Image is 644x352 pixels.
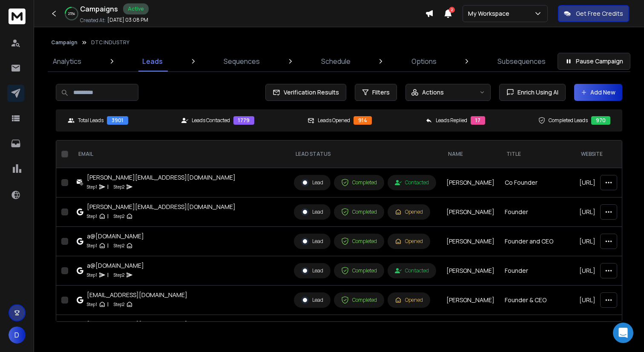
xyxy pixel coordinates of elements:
button: Add New [574,84,622,101]
p: Step 2 [114,300,124,309]
p: | [107,183,109,191]
div: 3901 [107,116,128,125]
p: Subsequences [497,56,546,66]
p: Created At: [80,17,106,24]
div: 970 [591,116,610,125]
p: Options [411,56,437,66]
td: [PERSON_NAME] [441,227,500,256]
div: 17 [471,116,485,125]
div: a@[DOMAIN_NAME] [87,232,144,240]
button: Enrich Using AI [499,84,566,101]
div: Completed [341,296,377,304]
td: [PERSON_NAME] [441,256,500,286]
th: title [500,140,574,168]
button: Get Free Credits [558,5,629,22]
p: | [107,241,109,250]
p: Step 2 [114,241,124,250]
div: Lead [301,267,323,275]
button: Pause Campaign [558,53,630,70]
p: DTC INDUSTRY [91,39,129,46]
div: Contacted [395,267,429,274]
p: Actions [422,88,444,97]
p: My Workspace [468,9,513,18]
div: 1779 [233,116,254,125]
p: Leads Replied [436,117,467,124]
p: [DATE] 03:08 PM [107,17,148,23]
p: Step 1 [87,271,97,279]
div: Opened [395,297,423,303]
div: Open Intercom Messenger [613,323,633,343]
div: [PERSON_NAME][EMAIL_ADDRESS][DOMAIN_NAME] [87,203,236,211]
a: Sequences [218,51,265,72]
p: Step 1 [87,300,97,309]
div: a@[DOMAIN_NAME] [87,261,144,270]
p: Leads Opened [318,117,350,124]
div: [EMAIL_ADDRESS][DOMAIN_NAME] [87,291,187,299]
td: Founder and CEO [500,227,574,256]
div: Completed [341,208,377,216]
span: Filters [372,88,390,97]
p: Sequences [224,56,260,66]
p: Step 2 [114,271,124,279]
td: Founder [500,197,574,227]
p: Analytics [53,56,81,66]
a: Analytics [48,51,86,72]
div: Opened [395,209,423,215]
td: [PERSON_NAME] [441,197,500,227]
p: Step 2 [114,212,124,220]
th: EMAIL [72,140,289,168]
span: Verification Results [280,88,339,97]
h1: Campaigns [80,4,118,14]
p: | [107,271,109,279]
a: Schedule [316,51,356,72]
div: 914 [354,116,372,125]
td: CEO/Owner [500,315,574,344]
div: Active [123,3,149,14]
td: [PERSON_NAME] [441,315,500,344]
button: Verification Results [265,84,346,101]
a: Options [406,51,442,72]
div: Lead [301,208,323,216]
button: D [9,326,26,343]
p: 25 % [68,11,75,16]
div: Contacted [395,179,429,186]
div: Lead [301,296,323,304]
div: Completed [341,238,377,245]
th: LEAD STATUS [289,140,441,168]
a: Leads [137,51,168,72]
button: Campaign [51,39,78,46]
td: [PERSON_NAME] [441,286,500,315]
p: Step 1 [87,183,97,191]
p: Leads [142,56,163,66]
div: Lead [301,179,323,186]
p: Schedule [321,56,351,66]
p: Get Free Credits [576,9,623,18]
div: [PERSON_NAME][EMAIL_ADDRESS][DOMAIN_NAME] [87,173,236,182]
div: Opened [395,238,423,245]
p: Step 2 [114,183,124,191]
p: Total Leads [78,117,103,124]
p: | [107,212,109,220]
p: Step 1 [87,212,97,220]
div: Completed [341,267,377,275]
div: Lead [301,238,323,245]
td: [PERSON_NAME] [441,168,500,197]
td: Founder [500,256,574,286]
span: 2 [449,7,455,13]
td: Founder & CEO [500,286,574,315]
div: Completed [341,179,377,186]
p: Completed Leads [549,117,588,124]
span: Enrich Using AI [514,88,558,97]
th: NAME [441,140,500,168]
div: [EMAIL_ADDRESS][DOMAIN_NAME] [87,320,187,329]
p: | [107,300,109,309]
p: Leads Contacted [192,117,230,124]
p: Step 1 [87,241,97,250]
td: Co Founder [500,168,574,197]
button: Filters [355,84,397,101]
a: Subsequences [492,51,551,72]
